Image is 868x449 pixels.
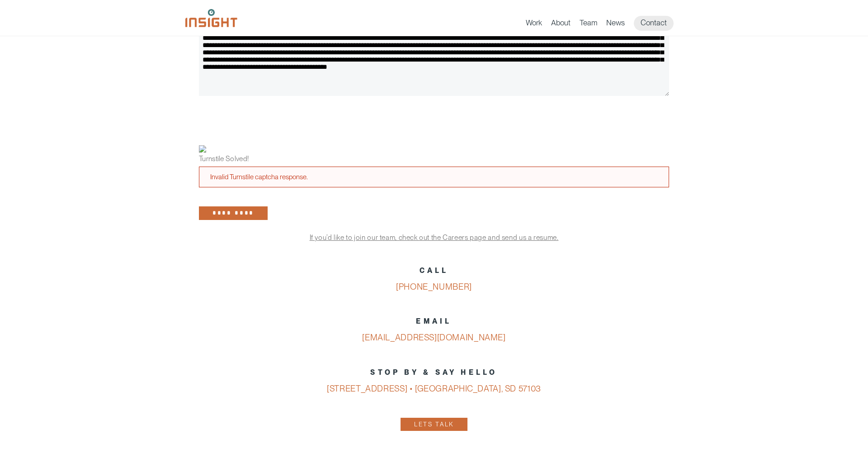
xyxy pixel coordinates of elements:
nav: primary navigation menu [526,16,683,31]
a: Work [526,18,542,31]
div: Turnstile Solved! [199,154,669,163]
a: [PHONE_NUMBER] [396,282,472,292]
strong: STOP BY & SAY HELLO [370,368,497,377]
a: Contact [634,16,674,31]
strong: CALL [420,266,449,275]
a: Team [580,18,597,31]
a: If you’d like to join our team, check out the Careers page and send us a resume. [310,233,559,242]
strong: EMAIL [416,317,452,325]
div: Invalid Turnstile captcha response. [199,167,669,187]
a: [STREET_ADDRESS] • [GEOGRAPHIC_DATA], SD 57103 [327,383,541,394]
a: About [551,18,571,31]
a: News [606,18,625,31]
a: Lets Talk [401,418,467,431]
img: success.png [199,145,206,153]
a: [EMAIL_ADDRESS][DOMAIN_NAME] [362,332,505,343]
img: Insight Marketing Design [185,9,237,27]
